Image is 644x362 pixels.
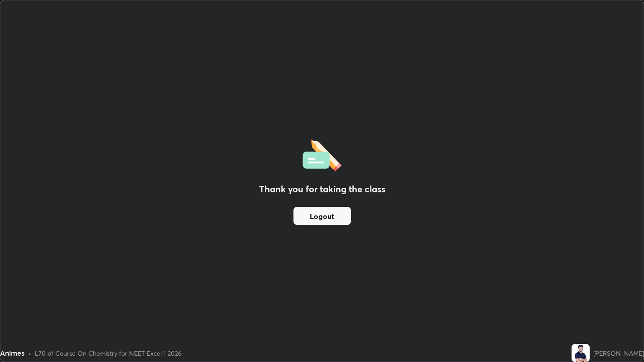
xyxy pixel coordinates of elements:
[28,348,31,358] div: •
[593,348,644,358] div: [PERSON_NAME]
[259,182,385,196] h2: Thank you for taking the class
[293,207,351,225] button: Logout
[35,348,182,358] div: L70 of Course On Chemistry for NEET Excel 1 2026
[303,137,341,171] img: offlineFeedback.1438e8b3.svg
[572,344,590,362] img: b6b514b303f74ddc825c6b0aeaa9deff.jpg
